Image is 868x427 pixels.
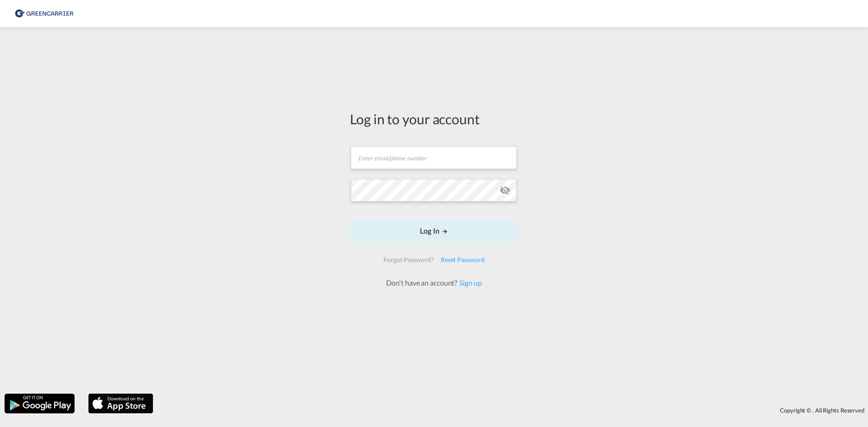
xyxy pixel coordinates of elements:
a: Sign up [457,278,481,287]
div: Copyright © . All Rights Reserved [158,403,868,418]
button: LOGIN [350,220,518,242]
img: google.png [4,393,75,414]
div: Reset Password [437,252,488,268]
div: Forgot Password? [380,252,437,268]
md-icon: icon-eye-off [500,185,510,196]
img: apple.png [87,393,154,414]
input: Enter email/phone number [351,146,517,169]
div: Log in to your account [350,109,518,128]
img: 8cf206808afe11efa76fcd1e3d746489.png [14,4,75,24]
div: Don't have an account? [376,278,491,288]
